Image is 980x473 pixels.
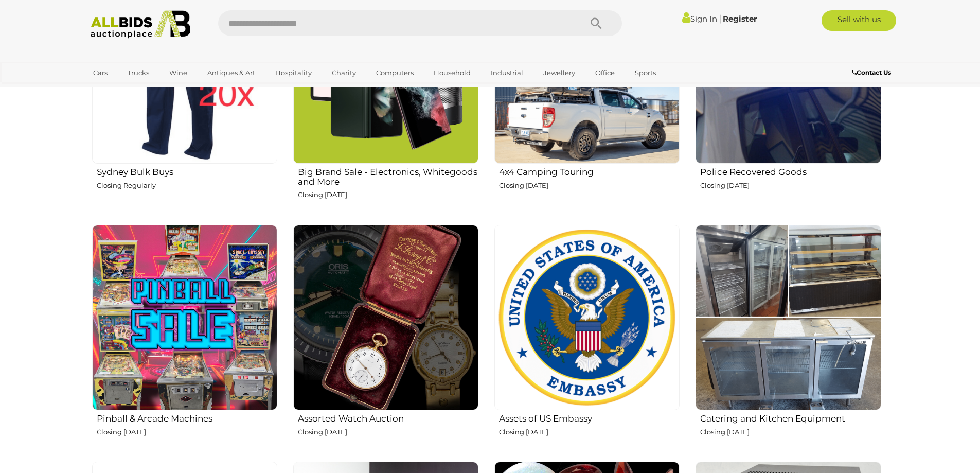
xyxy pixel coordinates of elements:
[494,224,680,453] a: Assets of US Embassy Closing [DATE]
[499,426,680,438] p: Closing [DATE]
[92,224,277,453] a: Pinball & Arcade Machines Closing [DATE]
[293,224,478,453] a: Assorted Watch Auction Closing [DATE]
[369,64,420,81] a: Computers
[723,14,757,24] a: Register
[293,225,478,410] img: Assorted Watch Auction
[494,225,680,410] img: Assets of US Embassy
[298,411,478,424] h2: Assorted Watch Auction
[86,64,114,81] a: Cars
[537,64,582,81] a: Jewellery
[852,68,891,76] b: Contact Us
[97,180,277,191] p: Closing Regularly
[499,165,680,177] h2: 4x4 Camping Touring
[700,411,881,424] h2: Catering and Kitchen Equipment
[499,411,680,424] h2: Assets of US Embassy
[92,225,277,410] img: Pinball & Arcade Machines
[97,411,277,424] h2: Pinball & Arcade Machines
[852,67,894,78] a: Contact Us
[695,224,881,453] a: Catering and Kitchen Equipment Closing [DATE]
[325,64,363,81] a: Charity
[427,64,477,81] a: Household
[298,426,478,438] p: Closing [DATE]
[86,81,173,98] a: [GEOGRAPHIC_DATA]
[97,165,277,177] h2: Sydney Bulk Buys
[696,225,881,410] img: Catering and Kitchen Equipment
[269,64,318,81] a: Hospitality
[700,426,881,438] p: Closing [DATE]
[571,10,622,36] button: Search
[121,64,156,81] a: Trucks
[499,180,680,191] p: Closing [DATE]
[682,14,717,24] a: Sign In
[700,180,881,191] p: Closing [DATE]
[822,10,896,31] a: Sell with us
[97,426,277,438] p: Closing [DATE]
[201,64,262,81] a: Antiques & Art
[628,64,663,81] a: Sports
[163,64,194,81] a: Wine
[700,165,881,177] h2: Police Recovered Goods
[589,64,621,81] a: Office
[484,64,530,81] a: Industrial
[298,165,478,186] h2: Big Brand Sale - Electronics, Whitegoods and More
[719,13,721,24] span: |
[85,10,197,39] img: Allbids.com.au
[298,189,478,201] p: Closing [DATE]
